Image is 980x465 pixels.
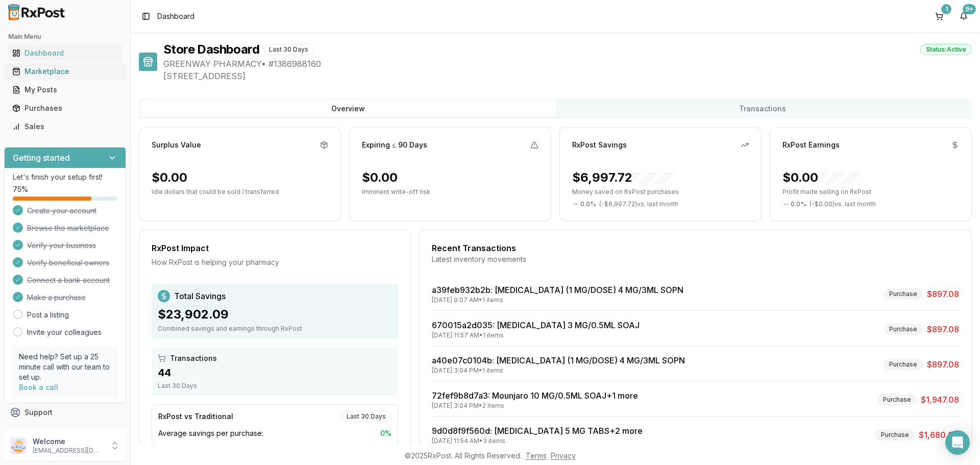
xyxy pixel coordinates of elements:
div: [DATE] 11:54 AM • 3 items [432,437,643,445]
button: Dashboard [4,45,126,61]
img: RxPost Logo [4,4,69,20]
a: Invite your colleagues [27,327,102,337]
button: Support [4,403,126,422]
h1: Store Dashboard [163,41,259,58]
div: Purchases [12,103,118,113]
div: $0.00 [782,169,859,186]
div: [DATE] 11:57 AM • 1 items [432,331,640,339]
div: Open Intercom Messenger [945,430,970,455]
span: Dashboard [157,11,194,21]
span: Transactions [170,353,217,363]
span: Create your account [27,206,96,216]
p: Let's finish your setup first! [13,172,117,182]
button: Sales [4,118,126,135]
p: Idle dollars that could be sold / transferred [152,188,328,196]
a: Dashboard [8,44,122,62]
a: Privacy [551,451,576,460]
div: Last 30 Days [158,382,392,390]
div: Status: Active [920,44,972,55]
span: $897.08 [927,323,959,335]
p: Profit made selling on RxPost [782,188,959,196]
h3: Getting started [13,152,70,164]
a: Marketplace [8,62,122,81]
button: Transactions [555,101,970,117]
span: $897.08 [927,358,959,371]
p: Welcome [33,436,104,447]
span: Total Savings [174,290,226,302]
span: Connect a bank account [27,275,110,285]
h2: Main Menu [8,33,122,41]
div: Recent Transactions [432,242,959,254]
a: My Posts [8,81,122,99]
a: Post a listing [27,310,69,320]
div: Sales [12,121,118,132]
div: My Posts [12,85,118,95]
div: 1 [941,4,951,14]
span: [STREET_ADDRESS] [163,70,972,82]
span: ( - $0.00 ) vs. last month [810,200,876,208]
div: Latest inventory movements [432,254,959,264]
div: Surplus Value [152,140,201,150]
span: Browse the marketplace [27,223,109,233]
a: a39feb932b2b: [MEDICAL_DATA] (1 MG/DOSE) 4 MG/3ML SOPN [432,285,683,295]
a: Terms [526,451,547,460]
span: 0.0 % [580,200,596,208]
span: 75 % [13,184,28,194]
a: a40e07c0104b: [MEDICAL_DATA] (1 MG/DOSE) 4 MG/3ML SOPN [432,355,685,365]
div: RxPost Impact [152,242,398,254]
button: Feedback [4,422,126,440]
button: Marketplace [4,63,126,80]
div: Last 30 Days [263,44,314,55]
span: Verify your business [27,240,96,251]
div: Purchase [884,324,923,335]
a: Purchases [8,99,122,117]
div: RxPost Earnings [782,140,840,150]
img: User avatar [10,437,27,454]
div: RxPost Savings [572,140,627,150]
span: Feedback [24,426,59,436]
nav: breadcrumb [157,11,194,21]
p: Money saved on RxPost purchases [572,188,749,196]
div: Expiring ≤ 90 Days [362,140,427,150]
a: Sales [8,117,122,136]
button: My Posts [4,82,126,98]
a: Book a call [19,383,58,391]
div: $6,997.72 [572,169,673,186]
span: 0.0 % [791,200,806,208]
button: 1 [931,8,947,25]
div: [DATE] 3:04 PM • 2 items [432,402,638,410]
div: Purchase [875,429,915,440]
button: Purchases [4,100,126,116]
span: $1,680.00 [919,429,959,441]
div: Last 30 Days [341,411,391,422]
a: 670015a2d035: [MEDICAL_DATA] 3 MG/0.5ML SOAJ [432,320,640,330]
div: Purchase [877,394,917,405]
div: RxPost vs Traditional [158,411,233,422]
div: 44 [158,365,392,380]
div: Purchase [884,359,923,370]
div: $0.00 [152,169,187,186]
span: 0 % [380,428,391,438]
span: $897.08 [927,288,959,300]
button: 9+ [955,8,972,25]
div: [DATE] 9:07 AM • 1 items [432,296,683,304]
div: Dashboard [12,48,118,58]
span: $1,947.08 [921,394,959,406]
div: $23,902.09 [158,306,392,323]
p: Imminent write-off risk [362,188,538,196]
span: Average savings per purchase: [158,428,263,438]
button: Overview [141,101,555,117]
div: $0.00 [362,169,398,186]
p: Need help? Set up a 25 minute call with our team to set up. [19,352,111,382]
div: 9+ [963,4,976,14]
div: Purchase [884,288,923,300]
a: 72fef9b8d7a3: Mounjaro 10 MG/0.5ML SOAJ+1 more [432,390,638,401]
span: ( - $6,997.72 ) vs. last month [599,200,678,208]
div: Marketplace [12,66,118,77]
span: Make a purchase [27,292,86,303]
span: Verify beneficial owners [27,258,109,268]
p: [EMAIL_ADDRESS][DOMAIN_NAME] [33,447,104,455]
span: GREENWAY PHARMACY • # 1386988160 [163,58,972,70]
div: [DATE] 3:04 PM • 1 items [432,366,685,375]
